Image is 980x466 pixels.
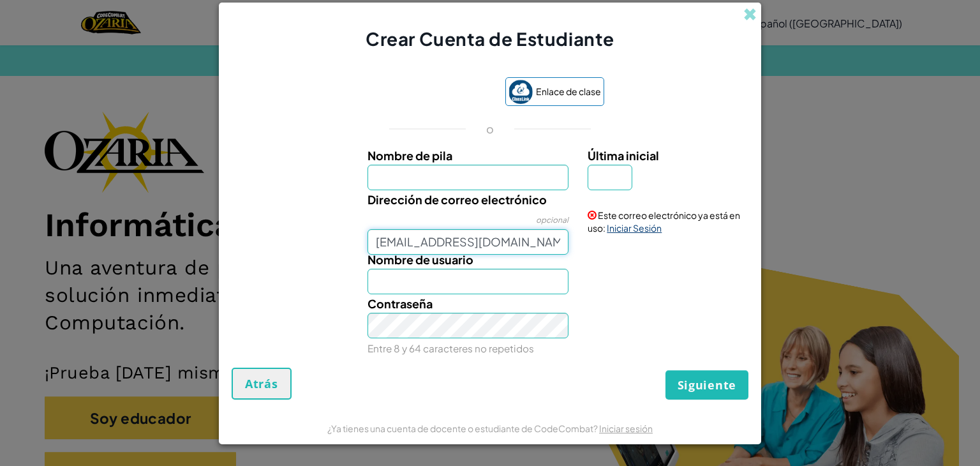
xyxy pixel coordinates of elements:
iframe: Iniciar sesión con el botón de Google [369,79,499,107]
button: Siguiente [665,370,748,400]
font: Crear Cuenta de Estudiante [366,27,614,50]
font: Siguiente [678,377,736,393]
font: Dirección de correo electrónico [367,192,547,207]
font: Enlace de clase [536,86,601,97]
font: Este correo electrónico ya está en uso: [588,209,740,234]
font: Iniciar Sesión [607,222,662,234]
font: opcional [536,215,568,225]
font: Última inicial [588,148,659,163]
font: Contraseña [367,296,433,311]
font: Entre 8 y 64 caracteres no repetidos [367,342,534,354]
font: Nombre de usuario [367,252,473,267]
font: Atrás [245,376,278,391]
button: Atrás [232,368,292,400]
font: o [486,121,494,136]
a: Iniciar sesión [599,423,653,434]
font: Nombre de pila [367,148,452,163]
font: ¿Ya tienes una cuenta de docente o estudiante de CodeCombat? [327,423,598,434]
img: classlink-logo-small.png [509,80,533,104]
